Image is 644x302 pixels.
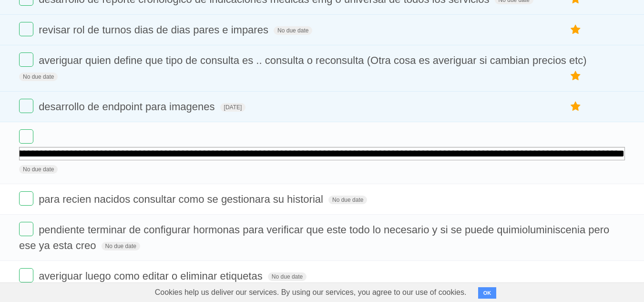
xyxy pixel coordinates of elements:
[19,73,58,81] span: No due date
[19,22,33,36] label: Done
[19,222,33,236] label: Done
[102,242,140,250] span: No due date
[39,54,589,66] span: averiguar quien define que tipo de consulta es .. consulta o reconsulta (Otra cosa es averiguar s...
[19,99,33,113] label: Done
[19,224,609,251] span: pendiente terminar de configurar hormonas para verificar que este todo lo necesario y si se puede...
[478,287,497,299] button: OK
[268,272,307,281] span: No due date
[567,99,585,115] label: Star task
[19,165,58,174] span: No due date
[19,129,33,144] label: Done
[567,22,585,38] label: Star task
[19,52,33,67] label: Done
[145,283,476,302] span: Cookies help us deliver our services. By using our services, you agree to our use of cookies.
[39,101,217,113] span: desarrollo de endpoint para imagenes
[19,191,33,206] label: Done
[19,268,33,282] label: Done
[328,196,367,204] span: No due date
[39,24,271,36] span: revisar rol de turnos dias de dias pares e impares
[220,103,246,112] span: [DATE]
[567,68,585,84] label: Star task
[39,193,326,205] span: para recien nacidos consultar como se gestionara su historial
[39,270,265,282] span: averiguar luego como editar o eliminar etiquetas
[274,26,312,35] span: No due date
